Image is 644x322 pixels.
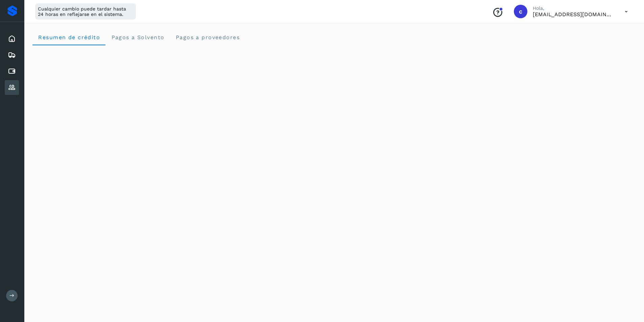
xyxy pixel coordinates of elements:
div: Cualquier cambio puede tardar hasta 24 horas en reflejarse en el sistema. [35,3,136,20]
div: Embarques [5,48,19,63]
span: Pagos a Solvento [111,34,164,41]
div: Cuentas por pagar [5,64,19,79]
p: Hola, [533,5,614,11]
div: Inicio [5,31,19,46]
span: Pagos a proveedores [175,34,240,41]
p: contabilidad5@easo.com [533,11,614,18]
div: Proveedores [5,80,19,95]
span: Resumen de crédito [38,34,100,41]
